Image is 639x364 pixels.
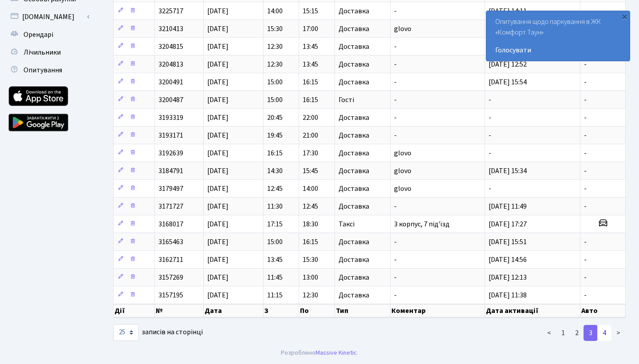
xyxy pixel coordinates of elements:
[489,184,491,194] span: -
[207,166,229,176] span: [DATE]
[620,12,629,21] div: ×
[570,325,584,341] a: 2
[158,24,183,34] span: 3210413
[584,184,587,194] span: -
[114,304,155,317] th: Дії
[155,304,204,317] th: №
[303,290,318,300] span: 12:30
[339,167,369,174] span: Доставка
[158,184,183,194] span: 3179497
[394,77,397,87] span: -
[207,59,229,69] span: [DATE]
[394,219,450,229] span: 3 корпус, 7 під'їзд
[339,221,355,228] span: Таксі
[584,290,587,300] span: -
[339,185,369,192] span: Доставка
[303,219,318,229] span: 18:30
[394,6,397,16] span: -
[158,202,183,211] span: 3171727
[158,219,183,229] span: 3168017
[394,273,397,282] span: -
[207,77,229,87] span: [DATE]
[303,237,318,247] span: 16:15
[316,348,357,357] a: Massive Kinetic
[158,290,183,300] span: 3157195
[207,237,229,247] span: [DATE]
[611,325,626,341] a: >
[207,131,229,140] span: [DATE]
[584,95,587,105] span: -
[556,325,570,341] a: 1
[597,325,611,341] a: 4
[495,45,621,55] a: Голосувати
[207,290,229,300] span: [DATE]
[394,113,397,123] span: -
[267,273,283,282] span: 11:45
[267,131,283,140] span: 19:45
[158,237,183,247] span: 3165463
[580,304,626,317] th: Авто
[303,59,318,69] span: 13:45
[584,148,587,158] span: -
[267,290,283,300] span: 11:15
[394,59,397,69] span: -
[394,24,411,34] span: glovo
[207,113,229,123] span: [DATE]
[267,42,283,51] span: 12:30
[394,202,397,211] span: -
[267,148,283,158] span: 16:15
[489,237,527,247] span: [DATE] 15:51
[303,148,318,158] span: 17:30
[339,61,369,68] span: Доставка
[267,202,283,211] span: 11:30
[584,273,587,282] span: -
[303,131,318,140] span: 21:00
[335,304,390,317] th: Тип
[489,131,491,140] span: -
[207,184,229,194] span: [DATE]
[303,273,318,282] span: 13:00
[158,113,183,123] span: 3193319
[303,95,318,105] span: 16:15
[339,8,369,15] span: Доставка
[303,24,318,34] span: 17:00
[339,292,369,299] span: Доставка
[339,274,369,281] span: Доставка
[4,26,93,44] a: Орендарі
[207,24,229,34] span: [DATE]
[207,6,229,16] span: [DATE]
[207,219,229,229] span: [DATE]
[489,95,491,105] span: -
[339,238,369,245] span: Доставка
[339,114,369,121] span: Доставка
[303,255,318,265] span: 15:30
[394,184,411,194] span: glovo
[267,255,283,265] span: 13:45
[267,113,283,123] span: 20:45
[394,290,397,300] span: -
[339,79,369,86] span: Доставка
[390,304,485,317] th: Коментар
[339,43,369,50] span: Доставка
[4,61,93,79] a: Опитування
[485,304,580,317] th: Дата активації
[267,237,283,247] span: 15:00
[158,77,183,87] span: 3200491
[158,148,183,158] span: 3192639
[339,150,369,157] span: Доставка
[303,6,318,16] span: 15:15
[584,202,587,211] span: -
[303,184,318,194] span: 14:00
[489,77,527,87] span: [DATE] 15:54
[489,6,527,16] span: [DATE] 14:11
[394,95,397,105] span: -
[4,8,93,26] a: [DOMAIN_NAME]
[267,219,283,229] span: 17:15
[584,6,587,16] span: -
[4,44,93,61] a: Лічильники
[489,166,527,176] span: [DATE] 15:34
[158,59,183,69] span: 3204813
[207,148,229,158] span: [DATE]
[303,202,318,211] span: 12:45
[267,184,283,194] span: 12:45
